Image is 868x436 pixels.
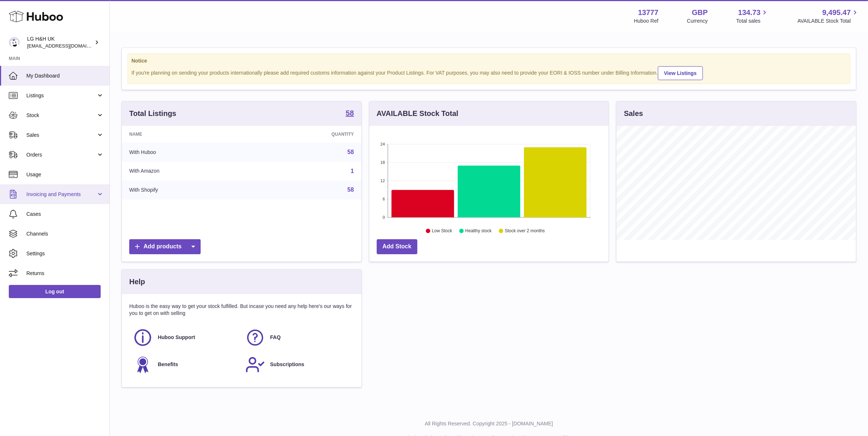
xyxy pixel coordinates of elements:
[9,37,20,48] img: veechen@lghnh.co.uk
[116,420,862,427] p: All Rights Reserved. Copyright 2025 - [DOMAIN_NAME]
[26,92,96,99] span: Listings
[245,328,350,347] a: FAQ
[26,270,104,277] span: Returns
[465,229,492,234] text: Healthy stock
[9,285,101,298] a: Log out
[122,143,253,162] td: With Huboo
[26,211,104,218] span: Cases
[26,230,104,237] span: Channels
[736,8,769,25] a: 134.73 Total sales
[736,18,769,25] span: Total sales
[347,187,354,193] a: 58
[26,250,104,257] span: Settings
[26,112,96,119] span: Stock
[797,18,859,25] span: AVAILABLE Stock Total
[26,151,96,158] span: Orders
[129,239,201,254] a: Add products
[346,109,354,117] strong: 58
[380,142,385,146] text: 24
[505,229,545,234] text: Stock over 2 months
[347,149,354,155] a: 58
[26,132,96,139] span: Sales
[26,72,104,79] span: My Dashboard
[27,43,108,49] span: [EMAIL_ADDRESS][DOMAIN_NAME]
[638,8,659,18] strong: 13777
[245,355,350,375] a: Subscriptions
[26,191,96,198] span: Invoicing and Payments
[122,162,253,181] td: With Amazon
[383,197,385,201] text: 6
[822,8,851,18] span: 9,495.47
[380,160,385,165] text: 18
[377,109,458,119] h3: AVAILABLE Stock Total
[253,126,361,143] th: Quantity
[133,328,238,347] a: Huboo Support
[129,303,354,317] p: Huboo is the easy way to get your stock fulfilled. But incase you need any help here's our ways f...
[351,168,354,174] a: 1
[129,109,176,119] h3: Total Listings
[346,109,354,118] a: 58
[658,66,703,80] a: View Listings
[26,171,104,178] span: Usage
[380,178,385,183] text: 12
[27,35,93,49] div: LG H&H UK
[687,18,708,25] div: Currency
[270,334,281,341] span: FAQ
[158,334,195,341] span: Huboo Support
[133,355,238,375] a: Benefits
[624,109,643,119] h3: Sales
[131,65,846,80] div: If you're planning on sending your products internationally please add required customs informati...
[738,8,760,18] span: 134.73
[377,239,417,254] a: Add Stock
[129,277,145,287] h3: Help
[122,180,253,199] td: With Shopify
[270,361,304,368] span: Subscriptions
[797,8,859,25] a: 9,495.47 AVAILABLE Stock Total
[692,8,708,18] strong: GBP
[432,229,452,234] text: Low Stock
[122,126,253,143] th: Name
[131,57,846,64] strong: Notice
[158,361,178,368] span: Benefits
[634,18,659,25] div: Huboo Ref
[383,215,385,219] text: 0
